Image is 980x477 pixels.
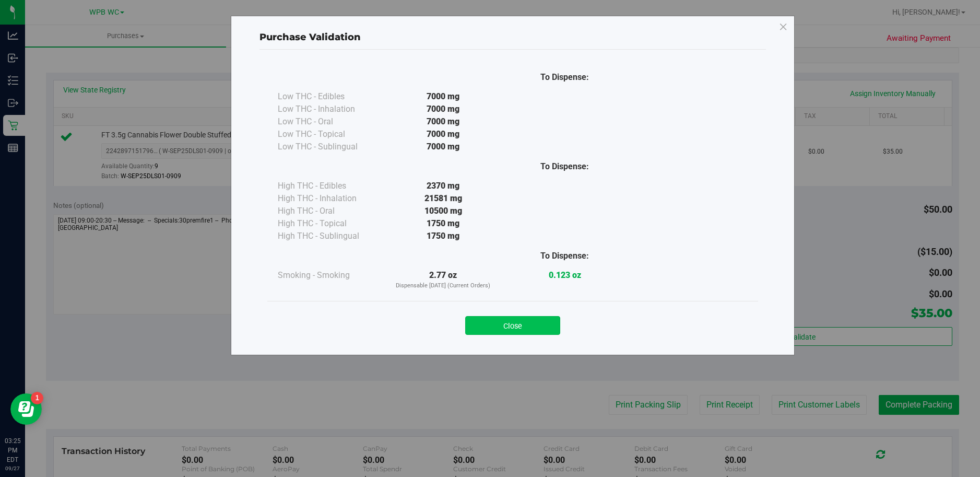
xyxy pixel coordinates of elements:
strong: 0.123 oz [549,270,581,280]
div: High THC - Edibles [278,180,382,192]
div: To Dispense: [504,250,625,262]
div: 7000 mg [382,103,504,115]
div: 10500 mg [382,205,504,217]
iframe: Resource center unread badge [31,392,43,404]
div: High THC - Sublingual [278,230,382,242]
div: 7000 mg [382,141,504,153]
div: Low THC - Oral [278,115,382,128]
div: 2370 mg [382,180,504,192]
span: Purchase Validation [259,31,361,43]
div: 1750 mg [382,217,504,230]
div: High THC - Oral [278,205,382,217]
div: Low THC - Edibles [278,90,382,103]
div: High THC - Topical [278,217,382,230]
div: Low THC - Sublingual [278,141,382,153]
div: Low THC - Inhalation [278,103,382,115]
div: 7000 mg [382,115,504,128]
div: To Dispense: [504,71,625,84]
div: Smoking - Smoking [278,269,382,282]
p: Dispensable [DATE] (Current Orders) [382,282,504,290]
iframe: Resource center [10,393,42,425]
div: 21581 mg [382,192,504,205]
div: 1750 mg [382,230,504,242]
div: 2.77 oz [382,269,504,290]
div: To Dispense: [504,160,625,173]
div: Low THC - Topical [278,128,382,141]
div: 7000 mg [382,128,504,141]
div: High THC - Inhalation [278,192,382,205]
div: 7000 mg [382,90,504,103]
button: Close [465,316,560,335]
